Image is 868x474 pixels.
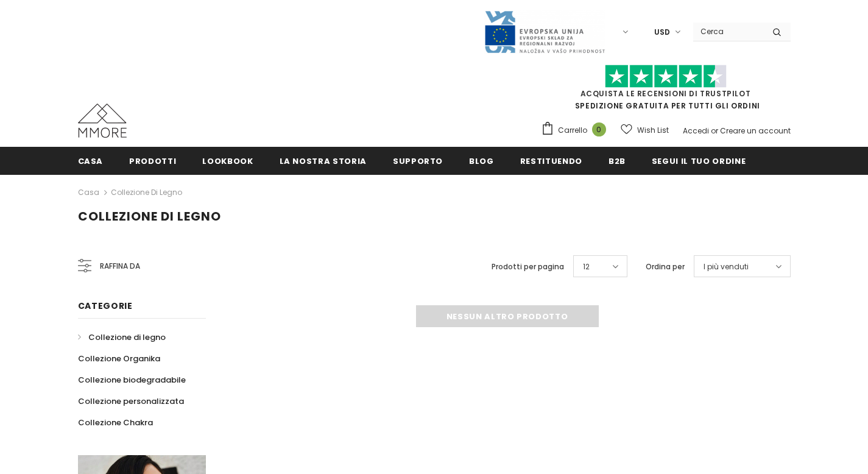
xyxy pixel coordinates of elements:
[202,155,253,167] span: Lookbook
[78,369,186,391] a: Collezione biodegradabile
[520,155,582,167] span: Restituendo
[621,119,669,141] a: Wish List
[605,65,727,88] img: Fidati di Pilot Stars
[78,185,99,200] a: Casa
[78,147,104,174] a: Casa
[78,374,186,386] span: Collezione biodegradabile
[652,147,746,174] a: Segui il tuo ordine
[280,155,367,167] span: La nostra storia
[202,147,253,174] a: Lookbook
[652,155,746,167] span: Segui il tuo ordine
[654,26,670,38] span: USD
[78,417,153,428] span: Collezione Chakra
[637,124,669,136] span: Wish List
[78,327,166,348] a: Collezione di legno
[129,147,176,174] a: Prodotti
[88,331,166,343] span: Collezione di legno
[78,155,104,167] span: Casa
[609,147,626,174] a: B2B
[541,121,612,140] a: Carrello 0
[393,155,443,167] span: supporto
[580,88,751,99] a: Acquista le recensioni di TrustPilot
[78,104,127,138] img: Casi MMORE
[78,412,153,433] a: Collezione Chakra
[469,155,494,167] span: Blog
[484,26,605,37] a: Javni Razpis
[78,208,221,225] span: Collezione di legno
[111,187,182,197] a: Collezione di legno
[78,348,160,369] a: Collezione Organika
[469,147,494,174] a: Blog
[100,260,140,273] span: Raffina da
[592,122,606,136] span: 0
[558,124,587,136] span: Carrello
[704,261,749,273] span: I più venduti
[583,261,590,273] span: 12
[78,353,160,364] span: Collezione Organika
[609,155,626,167] span: B2B
[541,70,791,111] span: SPEDIZIONE GRATUITA PER TUTTI GLI ORDINI
[280,147,367,174] a: La nostra storia
[78,391,184,412] a: Collezione personalizzata
[484,10,605,54] img: Javni Razpis
[129,155,176,167] span: Prodotti
[720,126,791,136] a: Creare un account
[78,395,184,407] span: Collezione personalizzata
[683,126,709,136] a: Accedi
[646,261,685,273] label: Ordina per
[393,147,443,174] a: supporto
[78,300,133,312] span: Categorie
[711,126,718,136] span: or
[693,23,763,40] input: Search Site
[492,261,564,273] label: Prodotti per pagina
[520,147,582,174] a: Restituendo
